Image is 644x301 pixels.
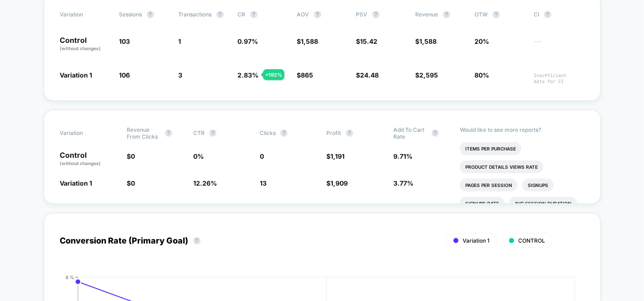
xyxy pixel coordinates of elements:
[250,11,258,18] button: ?
[60,126,110,140] span: Variation
[346,130,353,137] button: ?
[327,130,341,136] span: Profit
[460,126,584,133] p: Would like to see more reports?
[193,179,217,187] span: 12.26 %
[327,179,348,187] span: $
[238,71,259,79] span: 2.83 %
[361,71,379,79] span: 24.48
[475,71,489,79] span: 80%
[131,179,135,187] span: 0
[301,37,319,45] span: 1,588
[420,71,438,79] span: 2,595
[179,71,183,79] span: 3
[534,11,584,18] span: CI
[127,126,160,140] span: Revenue From Clicks
[193,152,204,160] span: 0 %
[263,69,284,80] div: + 192 %
[260,152,264,160] span: 0
[66,275,74,280] tspan: 8 %
[393,126,427,140] span: Add To Cart Rate
[372,11,380,18] button: ?
[60,161,101,166] span: (without changes)
[238,37,258,45] span: 0.97 %
[179,37,181,45] span: 1
[165,130,172,137] button: ?
[119,37,130,45] span: 103
[131,152,135,160] span: 0
[393,179,413,187] span: 3.77 %
[463,237,490,244] span: Variation 1
[331,152,345,160] span: 1,191
[60,179,93,187] span: Variation 1
[475,37,489,45] span: 20%
[147,11,154,18] button: ?
[60,151,118,167] p: Control
[356,11,368,18] span: PSV
[297,37,319,45] span: $
[534,39,584,52] span: ---
[127,152,135,160] span: $
[193,237,201,244] button: ?
[460,142,521,155] li: Items Per Purchase
[60,36,110,52] p: Control
[493,11,500,18] button: ?
[260,179,267,187] span: 13
[534,73,584,84] span: Insufficient data for CI
[522,179,554,192] li: Signups
[443,11,450,18] button: ?
[356,71,379,79] span: $
[60,71,93,79] span: Variation 1
[460,179,518,192] li: Pages Per Session
[432,130,439,137] button: ?
[297,71,314,79] span: $
[216,11,224,18] button: ?
[60,11,110,18] span: Variation
[327,152,345,160] span: $
[297,11,309,18] span: AOV
[416,71,438,79] span: $
[393,152,412,160] span: 9.71 %
[119,71,130,79] span: 106
[420,37,437,45] span: 1,588
[193,130,205,136] span: CTR
[460,161,543,173] li: Product Details Views Rate
[544,11,551,18] button: ?
[331,179,348,187] span: 1,909
[416,11,438,18] span: Revenue
[519,237,546,244] span: CONTROL
[280,130,288,137] button: ?
[416,37,437,45] span: $
[475,11,525,18] span: OTW
[509,197,577,210] li: Avg Session Duration
[361,37,378,45] span: 15.42
[127,179,135,187] span: $
[356,37,378,45] span: $
[119,11,142,18] span: Sessions
[238,11,246,18] span: CR
[209,130,216,137] button: ?
[314,11,321,18] button: ?
[260,130,276,136] span: Clicks
[301,71,314,79] span: 865
[179,11,212,18] span: Transactions
[460,197,505,210] li: Signups Rate
[60,46,101,51] span: (without changes)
